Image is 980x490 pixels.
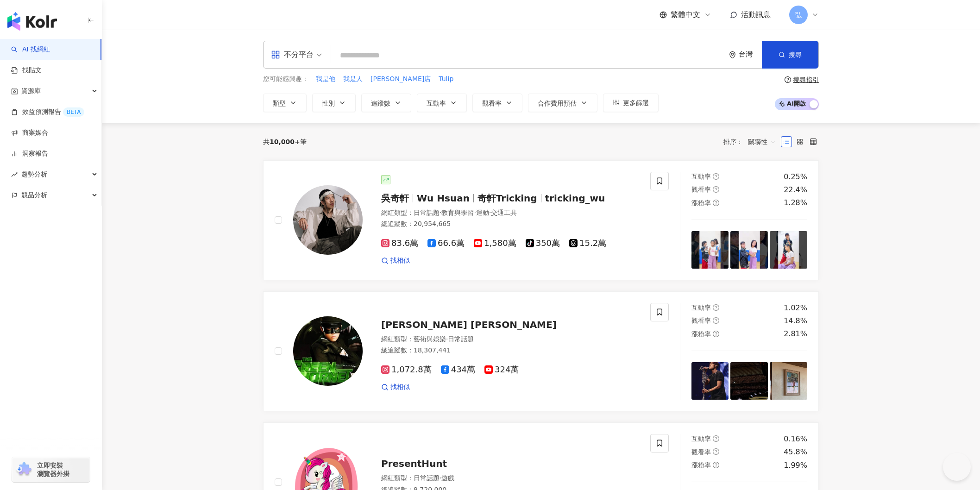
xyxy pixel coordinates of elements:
div: 網紅類型 ： [381,474,639,483]
span: 運動 [476,209,489,216]
span: 漲粉率 [691,199,711,207]
span: appstore [271,50,280,59]
span: 追蹤數 [371,100,390,107]
span: 藝術與娛樂 [414,335,446,343]
span: 吳奇軒 [381,193,409,204]
a: searchAI 找網紅 [11,45,50,54]
div: 22.4% [784,185,807,195]
span: 類型 [273,100,286,107]
span: 更多篩選 [623,99,649,107]
span: 教育與學習 [441,209,474,216]
span: question-circle [713,331,719,337]
div: 網紅類型 ： [381,208,639,218]
button: 合作費用預估 [528,94,597,112]
span: question-circle [713,186,719,193]
span: 我是人 [343,75,363,84]
button: 追蹤數 [361,94,411,112]
span: 1,072.8萬 [381,365,432,375]
img: KOL Avatar [293,316,363,386]
span: 我是他 [316,75,335,84]
span: 互動率 [691,173,711,180]
button: 我是他 [315,74,336,84]
button: Tulip [438,74,454,84]
span: 找相似 [390,383,410,392]
span: rise [11,171,18,178]
img: post-image [770,362,807,400]
span: Tulip [439,75,453,84]
span: 遊戲 [441,474,454,482]
button: 類型 [263,94,307,112]
span: 競品分析 [21,185,47,206]
span: · [446,335,448,343]
img: post-image [770,231,807,269]
span: · [440,209,441,216]
span: environment [729,51,736,58]
button: 更多篩選 [603,94,659,112]
span: 奇軒Tricking [477,193,537,204]
a: 商案媒合 [11,128,48,138]
div: 2.81% [784,329,807,339]
span: PresentHunt [381,458,447,469]
a: 效益預測報告BETA [11,107,84,117]
span: question-circle [713,304,719,311]
img: post-image [730,362,768,400]
span: 觀看率 [482,100,502,107]
span: 趨勢分析 [21,164,47,185]
span: question-circle [713,448,719,455]
img: post-image [691,362,729,400]
span: 日常話題 [448,335,474,343]
span: 15.2萬 [569,239,606,248]
div: 搜尋指引 [793,76,819,83]
a: 找貼文 [11,66,42,75]
span: question-circle [713,462,719,468]
span: 觀看率 [691,186,711,193]
span: 66.6萬 [427,239,465,248]
div: 總追蹤數 ： 18,307,441 [381,346,639,355]
a: chrome extension立即安裝 瀏覽器外掛 [12,457,90,482]
span: · [474,209,476,216]
span: 觀看率 [691,448,711,456]
a: 洞察報告 [11,149,48,158]
img: chrome extension [15,462,33,477]
a: 找相似 [381,256,410,265]
span: 繁體中文 [671,10,700,20]
img: post-image [691,231,729,269]
div: 14.8% [784,316,807,326]
div: 共 筆 [263,138,307,145]
div: 不分平台 [271,47,314,62]
span: 434萬 [441,365,475,375]
div: 1.02% [784,303,807,313]
div: 0.16% [784,434,807,444]
span: [PERSON_NAME]店 [371,75,431,84]
a: KOL Avatar吳奇軒Wu Hsuan奇軒Trickingtricking_wu網紅類型：日常話題·教育與學習·運動·交通工具總追蹤數：20,954,66583.6萬66.6萬1,580萬3... [263,160,819,280]
button: 性別 [312,94,356,112]
span: 324萬 [484,365,519,375]
span: Wu Hsuan [417,193,470,204]
span: 1,580萬 [474,239,516,248]
span: 性別 [322,100,335,107]
img: KOL Avatar [293,185,363,255]
div: 0.25% [784,172,807,182]
span: 日常話題 [414,209,440,216]
a: 找相似 [381,383,410,392]
span: 合作費用預估 [538,100,577,107]
span: 交通工具 [491,209,517,216]
div: 總追蹤數 ： 20,954,665 [381,220,639,229]
span: question-circle [785,76,791,83]
span: tricking_wu [545,193,605,204]
a: KOL Avatar[PERSON_NAME] [PERSON_NAME]網紅類型：藝術與娛樂·日常話題總追蹤數：18,307,4411,072.8萬434萬324萬找相似互動率question... [263,291,819,411]
span: 350萬 [526,239,560,248]
span: question-circle [713,317,719,324]
span: 漲粉率 [691,330,711,338]
span: 弘 [795,10,802,20]
button: 我是人 [343,74,363,84]
span: 漲粉率 [691,461,711,469]
span: 互動率 [427,100,446,107]
button: [PERSON_NAME]店 [370,74,431,84]
div: 網紅類型 ： [381,335,639,344]
div: 台灣 [739,50,762,58]
span: · [440,474,441,482]
span: 活動訊息 [741,10,771,19]
iframe: Help Scout Beacon - Open [943,453,971,481]
span: 日常話題 [414,474,440,482]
